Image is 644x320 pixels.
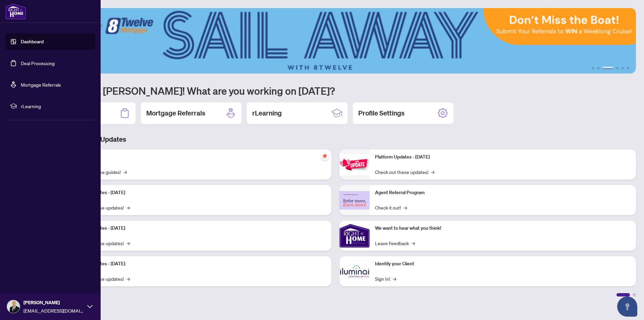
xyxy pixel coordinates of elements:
[339,191,370,210] img: Agent Referral Program
[123,168,127,176] span: →
[23,299,84,306] span: [PERSON_NAME]
[339,154,370,175] img: Platform Updates - June 23, 2025
[35,8,636,74] img: Slide 2
[126,204,130,211] span: →
[592,67,594,70] button: 1
[21,60,55,66] a: Deal Processing
[126,239,130,247] span: →
[321,152,329,160] span: pushpin
[597,67,600,70] button: 2
[375,153,631,161] p: Platform Updates - [DATE]
[146,108,205,118] h2: Mortgage Referrals
[7,300,20,313] img: Profile Icon
[375,168,434,176] a: Check out these updates!→
[617,296,637,317] button: Open asap
[70,189,326,196] p: Platform Updates - [DATE]
[126,275,130,282] span: →
[431,168,434,176] span: →
[375,204,407,211] a: Check it out!→
[375,260,631,268] p: Identify your Client
[393,275,396,282] span: →
[621,67,624,70] button: 5
[339,256,370,286] img: Identify your Client
[627,67,629,70] button: 6
[35,84,636,97] h1: Welcome back [PERSON_NAME]! What are you working on [DATE]?
[21,82,61,88] a: Mortgage Referrals
[21,102,91,110] span: rLearning
[70,153,326,161] p: Self-Help
[412,239,415,247] span: →
[375,225,631,232] p: We want to hear what you think!
[404,204,407,211] span: →
[252,108,282,118] h2: rLearning
[70,225,326,232] p: Platform Updates - [DATE]
[70,260,326,268] p: Platform Updates - [DATE]
[375,275,396,282] a: Sign In!→
[23,307,84,314] span: [EMAIL_ADDRESS][DOMAIN_NAME]
[339,221,370,251] img: We want to hear what you think!
[21,39,44,45] a: Dashboard
[35,135,636,144] h3: Brokerage & Industry Updates
[616,67,619,70] button: 4
[375,189,631,196] p: Agent Referral Program
[5,3,26,19] img: logo
[358,108,405,118] h2: Profile Settings
[375,239,415,247] a: Leave Feedback→
[602,67,613,70] button: 3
